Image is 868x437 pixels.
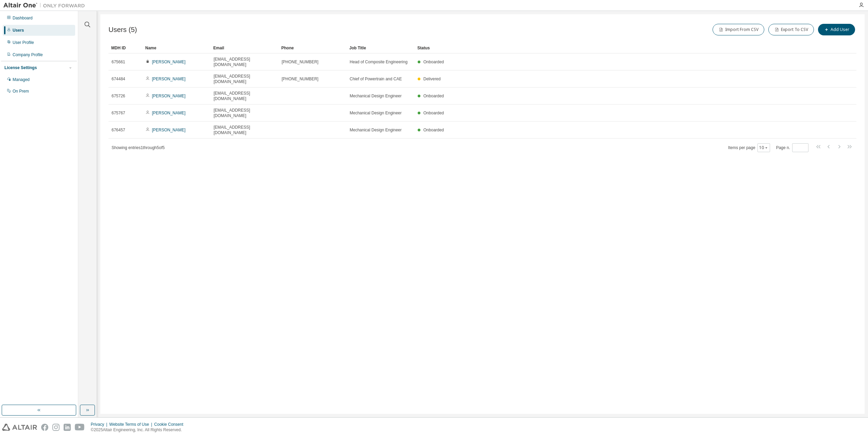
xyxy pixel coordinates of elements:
[3,2,88,9] img: Altair One
[91,422,109,427] div: Privacy
[13,88,29,94] div: On Prem
[213,43,276,53] div: Email
[768,24,814,35] button: Export To CSV
[818,24,855,35] button: Add User
[423,60,444,64] span: Onboarded
[282,76,318,82] span: [PHONE_NUMBER]
[112,76,125,82] span: 674484
[350,59,407,65] span: Head of Composite Engineering
[75,424,85,431] img: youtube.svg
[350,127,402,133] span: Mechanical Design Engineer
[145,43,208,53] div: Name
[13,40,34,45] div: User Profile
[152,111,186,115] a: [PERSON_NAME]
[112,145,165,150] span: Showing entries 1 through 5 of 5
[417,43,821,53] div: Status
[112,59,125,65] span: 675661
[41,424,48,431] img: facebook.svg
[214,56,276,67] span: [EMAIL_ADDRESS][DOMAIN_NAME]
[152,77,186,81] a: [PERSON_NAME]
[13,28,24,33] div: Users
[13,15,33,21] div: Dashboard
[13,77,30,82] div: Managed
[214,91,276,101] span: [EMAIL_ADDRESS][DOMAIN_NAME]
[64,424,71,431] img: linkedin.svg
[282,59,318,65] span: [PHONE_NUMBER]
[111,43,140,53] div: MDH ID
[52,424,60,431] img: instagram.svg
[350,76,402,82] span: Chief of Powertrain and CAE
[2,424,37,431] img: altair_logo.svg
[214,74,276,84] span: [EMAIL_ADDRESS][DOMAIN_NAME]
[4,65,37,70] div: License Settings
[152,128,186,132] a: [PERSON_NAME]
[713,24,764,35] button: Import From CSV
[350,110,402,116] span: Mechanical Design Engineer
[108,26,137,34] span: Users (5)
[728,143,770,152] span: Items per page
[350,93,402,99] span: Mechanical Design Engineer
[152,94,186,98] a: [PERSON_NAME]
[423,128,444,132] span: Onboarded
[112,93,125,99] span: 675726
[109,422,154,427] div: Website Terms of Use
[13,52,43,58] div: Company Profile
[214,125,276,135] span: [EMAIL_ADDRESS][DOMAIN_NAME]
[759,145,768,150] button: 10
[91,427,187,433] p: © 2025 Altair Engineering, Inc. All Rights Reserved.
[423,77,441,81] span: Delivered
[776,143,808,152] span: Page n.
[423,111,444,115] span: Onboarded
[423,94,444,98] span: Onboarded
[112,127,125,133] span: 676457
[112,110,125,116] span: 675767
[154,422,187,427] div: Cookie Consent
[281,43,344,53] div: Phone
[349,43,412,53] div: Job Title
[214,108,276,118] span: [EMAIL_ADDRESS][DOMAIN_NAME]
[152,60,186,64] a: [PERSON_NAME]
